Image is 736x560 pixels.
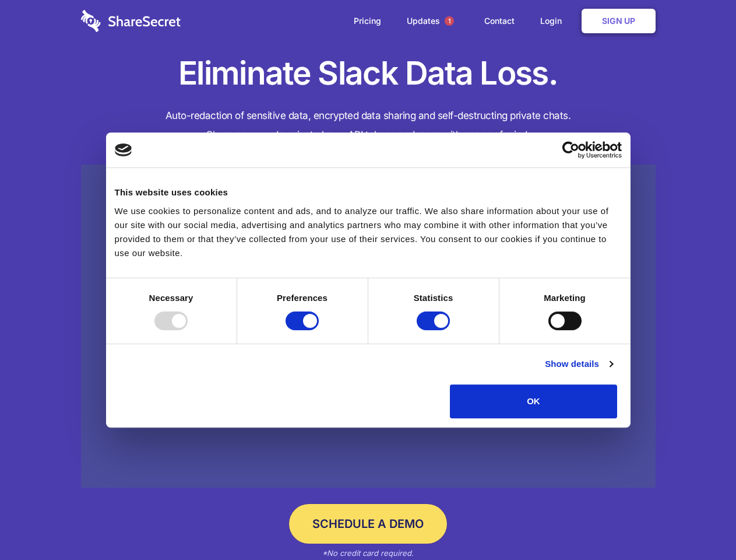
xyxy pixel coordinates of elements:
h4: Auto-redaction of sensitive data, encrypted data sharing and self-destructing private chats. Shar... [81,106,656,145]
a: Login [529,3,579,39]
a: Pricing [342,3,393,39]
button: OK [450,384,617,418]
div: This website uses cookies [115,185,622,199]
span: 1 [445,16,454,26]
strong: Preferences [277,293,327,303]
img: logo-wordmark-white-trans-d4663122ce5f474addd5e946df7df03e33cb6a1c49d2221995e7729f52c070b2.svg [81,10,181,32]
a: Contact [473,3,526,39]
em: *No credit card required. [322,548,414,558]
a: Usercentrics Cookiebot - opens in a new window [520,141,622,159]
h1: Eliminate Slack Data Loss. [81,52,656,94]
strong: Necessary [149,293,193,303]
a: Wistia video thumbnail [81,164,656,488]
a: Sign Up [582,9,656,33]
strong: Marketing [544,293,586,303]
a: Show details [545,357,612,371]
a: Schedule a Demo [289,504,447,544]
strong: Statistics [414,293,453,303]
img: logo [115,143,132,156]
div: We use cookies to personalize content and ads, and to analyze our traffic. We also share informat... [115,204,622,260]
